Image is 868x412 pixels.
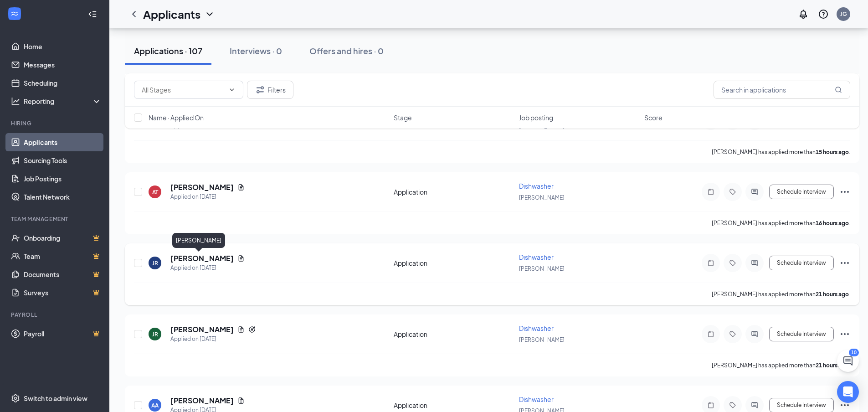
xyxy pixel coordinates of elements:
[849,349,859,356] div: 10
[11,119,100,127] div: Hiring
[149,113,204,122] span: Name · Applied On
[152,330,158,338] div: JR
[837,350,859,372] button: ChatActive
[11,97,20,106] svg: Analysis
[394,330,514,339] div: Application
[11,311,100,319] div: Payroll
[798,9,809,20] svg: Notifications
[88,10,97,19] svg: Collapse
[705,188,716,196] svg: Note
[170,396,234,406] h5: [PERSON_NAME]
[842,355,853,366] svg: ChatActive
[151,402,159,409] div: AA
[519,336,565,343] span: [PERSON_NAME]
[705,402,716,409] svg: Note
[749,259,760,267] svg: ActiveChat
[839,186,850,197] svg: Ellipses
[769,185,834,199] button: Schedule Interview
[749,188,760,196] svg: ActiveChat
[394,401,514,410] div: Application
[24,133,102,151] a: Applicants
[519,395,554,403] span: Dishwasher
[839,400,850,411] svg: Ellipses
[705,259,716,267] svg: Note
[152,259,158,267] div: JR
[309,45,384,57] div: Offers and hires · 0
[10,9,19,18] svg: WorkstreamLogo
[170,192,245,201] div: Applied on [DATE]
[714,81,850,99] input: Search in applications
[247,81,293,99] button: Filter Filters
[749,402,760,409] svg: ActiveChat
[24,37,102,56] a: Home
[712,148,850,156] p: [PERSON_NAME] has applied more than .
[24,97,102,106] div: Reporting
[142,85,225,95] input: All Stages
[727,330,738,338] svg: Tag
[727,402,738,409] svg: Tag
[170,324,234,335] h5: [PERSON_NAME]
[394,258,514,268] div: Application
[204,9,215,20] svg: ChevronDown
[519,265,565,272] span: [PERSON_NAME]
[237,255,245,262] svg: Document
[170,335,256,344] div: Applied on [DATE]
[237,326,245,333] svg: Document
[705,330,716,338] svg: Note
[816,149,849,155] b: 15 hours ago
[727,188,738,196] svg: Tag
[11,394,20,403] svg: Settings
[839,257,850,268] svg: Ellipses
[712,290,850,298] p: [PERSON_NAME] has applied more than .
[839,329,850,340] svg: Ellipses
[24,170,102,188] a: Job Postings
[128,9,139,20] svg: ChevronLeft
[816,362,849,369] b: 21 hours ago
[24,394,87,403] div: Switch to admin view
[519,182,554,190] span: Dishwasher
[24,247,102,265] a: TeamCrown
[519,253,554,261] span: Dishwasher
[712,219,850,227] p: [PERSON_NAME] has applied more than .
[394,113,412,122] span: Stage
[170,182,234,192] h5: [PERSON_NAME]
[749,330,760,338] svg: ActiveChat
[170,253,234,263] h5: [PERSON_NAME]
[230,45,282,57] div: Interviews · 0
[143,6,200,22] h1: Applicants
[840,10,847,18] div: JG
[24,56,102,74] a: Messages
[152,188,158,196] div: AT
[519,194,565,201] span: [PERSON_NAME]
[24,229,102,247] a: OnboardingCrown
[837,381,859,403] div: Open Intercom Messenger
[11,215,100,223] div: Team Management
[237,397,245,404] svg: Document
[172,233,225,248] div: [PERSON_NAME]
[835,86,842,93] svg: MagnifyingGlass
[248,326,256,333] svg: Reapply
[255,84,266,95] svg: Filter
[712,361,850,369] p: [PERSON_NAME] has applied more than .
[24,265,102,283] a: DocumentsCrown
[24,188,102,206] a: Talent Network
[134,45,202,57] div: Applications · 107
[727,259,738,267] svg: Tag
[816,291,849,298] b: 21 hours ago
[769,327,834,341] button: Schedule Interview
[519,324,554,332] span: Dishwasher
[228,86,236,93] svg: ChevronDown
[237,184,245,191] svg: Document
[816,220,849,227] b: 16 hours ago
[24,74,102,92] a: Scheduling
[24,324,102,343] a: PayrollCrown
[394,187,514,196] div: Application
[24,151,102,170] a: Sourcing Tools
[818,9,829,20] svg: QuestionInfo
[644,113,663,122] span: Score
[24,283,102,302] a: SurveysCrown
[170,263,245,273] div: Applied on [DATE]
[519,113,553,122] span: Job posting
[769,256,834,270] button: Schedule Interview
